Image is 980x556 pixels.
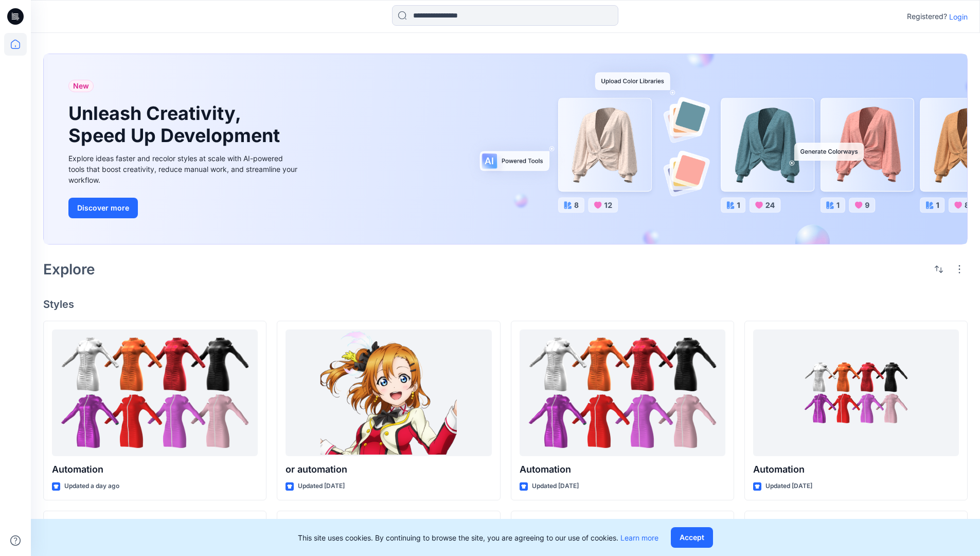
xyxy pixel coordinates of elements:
[298,481,345,492] p: Updated [DATE]
[753,462,959,477] p: Automation
[753,329,959,457] a: Automation
[68,198,300,218] a: Discover more
[64,481,119,492] p: Updated a day ago
[298,532,658,543] p: This site uses cookies. By continuing to browse the site, you are agreeing to our use of cookies.
[43,298,968,310] h4: Styles
[68,198,138,218] button: Discover more
[949,11,968,22] p: Login
[286,462,491,477] p: or automation
[68,102,284,147] h1: Unleash Creativity, Speed Up Development
[286,329,491,457] a: or automation
[520,329,725,457] a: Automation
[68,153,300,185] div: Explore ideas faster and recolor styles at scale with AI-powered tools that boost creativity, red...
[520,462,725,477] p: Automation
[43,261,95,277] h2: Explore
[765,481,812,492] p: Updated [DATE]
[532,481,579,492] p: Updated [DATE]
[52,329,258,457] a: Automation
[52,462,258,477] p: Automation
[620,533,658,542] a: Learn more
[73,80,89,92] span: New
[671,527,713,548] button: Accept
[907,10,947,23] p: Registered?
